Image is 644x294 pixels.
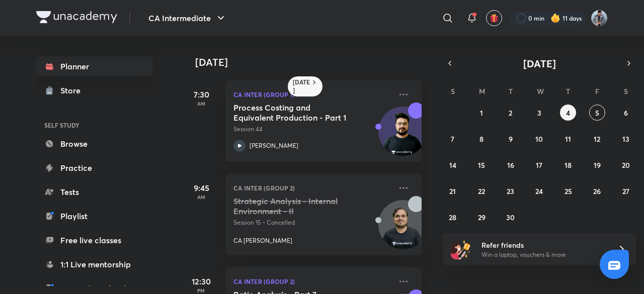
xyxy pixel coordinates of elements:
[618,183,634,199] button: September 27, 2025
[565,134,571,144] abbr: September 11, 2025
[233,196,359,216] h5: Strategic Analysis - Internal Environment - II
[233,125,391,134] p: Session 44
[36,158,153,178] a: Practice
[36,11,117,26] a: Company Logo
[622,134,629,144] abbr: September 13, 2025
[480,108,483,118] abbr: September 1, 2025
[560,131,576,147] button: September 11, 2025
[449,160,456,170] abbr: September 14, 2025
[36,134,153,154] a: Browse
[445,157,461,173] button: September 14, 2025
[478,160,485,170] abbr: September 15, 2025
[537,108,541,118] abbr: September 3, 2025
[181,194,221,200] p: AM
[445,131,461,147] button: September 7, 2025
[36,206,153,226] a: Playlist
[478,186,485,196] abbr: September 22, 2025
[509,86,513,96] abbr: Tuesday
[451,86,455,96] abbr: Sunday
[486,10,502,26] button: avatar
[36,80,153,101] a: Store
[445,209,461,225] button: September 28, 2025
[233,182,391,194] p: CA Inter (Group 2)
[593,186,601,196] abbr: September 26, 2025
[503,157,519,173] button: September 16, 2025
[473,209,490,225] button: September 29, 2025
[531,131,547,147] button: September 10, 2025
[503,183,519,199] button: September 23, 2025
[560,183,576,199] button: September 25, 2025
[566,108,570,118] abbr: September 4, 2025
[473,131,490,147] button: September 8, 2025
[589,183,605,199] button: September 26, 2025
[594,160,601,170] abbr: September 19, 2025
[479,86,485,96] abbr: Monday
[531,105,547,121] button: September 3, 2025
[181,287,221,293] p: PM
[36,230,153,250] a: Free live classes
[622,186,629,196] abbr: September 27, 2025
[618,131,634,147] button: September 13, 2025
[36,11,117,23] img: Company Logo
[535,134,543,144] abbr: September 10, 2025
[503,105,519,121] button: September 2, 2025
[60,84,87,96] div: Store
[181,182,221,194] h5: 9:45
[457,56,622,70] button: [DATE]
[451,239,471,259] img: referral
[293,78,310,94] h6: [DATE]
[379,112,427,160] img: Avatar
[36,182,153,202] a: Tests
[503,131,519,147] button: September 9, 2025
[379,206,427,254] img: Avatar
[473,105,490,121] button: September 1, 2025
[624,86,628,96] abbr: Saturday
[142,8,233,28] button: CA Intermediate
[509,108,512,118] abbr: September 2, 2025
[589,131,605,147] button: September 12, 2025
[589,157,605,173] button: September 19, 2025
[473,183,490,199] button: September 22, 2025
[622,160,630,170] abbr: September 20, 2025
[250,141,298,150] p: [PERSON_NAME]
[195,56,432,68] h4: [DATE]
[233,88,391,101] p: CA Inter (Group 1)
[490,14,499,23] img: avatar
[565,160,572,170] abbr: September 18, 2025
[36,117,153,134] h6: SELF STUDY
[449,213,456,222] abbr: September 28, 2025
[481,240,605,250] h6: Refer friends
[550,13,560,23] img: streak
[36,254,153,274] a: 1:1 Live mentorship
[509,134,513,144] abbr: September 9, 2025
[479,134,484,144] abbr: September 8, 2025
[535,186,543,196] abbr: September 24, 2025
[481,250,605,259] p: Win a laptop, vouchers & more
[507,186,514,196] abbr: September 23, 2025
[181,275,221,287] h5: 12:30
[36,56,153,76] a: Planner
[478,213,486,222] abbr: September 29, 2025
[560,105,576,121] button: September 4, 2025
[507,160,514,170] abbr: September 16, 2025
[181,88,221,101] h5: 7:30
[537,86,544,96] abbr: Wednesday
[565,186,572,196] abbr: September 25, 2025
[618,157,634,173] button: September 20, 2025
[560,157,576,173] button: September 18, 2025
[566,86,570,96] abbr: Thursday
[506,213,515,222] abbr: September 30, 2025
[449,186,456,196] abbr: September 21, 2025
[594,134,600,144] abbr: September 12, 2025
[531,157,547,173] button: September 17, 2025
[233,103,359,123] h5: Process Costing and Equivalent Production - Part 1
[233,218,391,227] p: Session 15 • Cancelled
[233,275,391,287] p: CA Inter (Group 2)
[451,134,454,144] abbr: September 7, 2025
[181,101,221,107] p: AM
[233,236,292,245] p: CA [PERSON_NAME]
[531,183,547,199] button: September 24, 2025
[445,183,461,199] button: September 21, 2025
[595,108,599,118] abbr: September 5, 2025
[591,10,608,27] img: Manthan Hasija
